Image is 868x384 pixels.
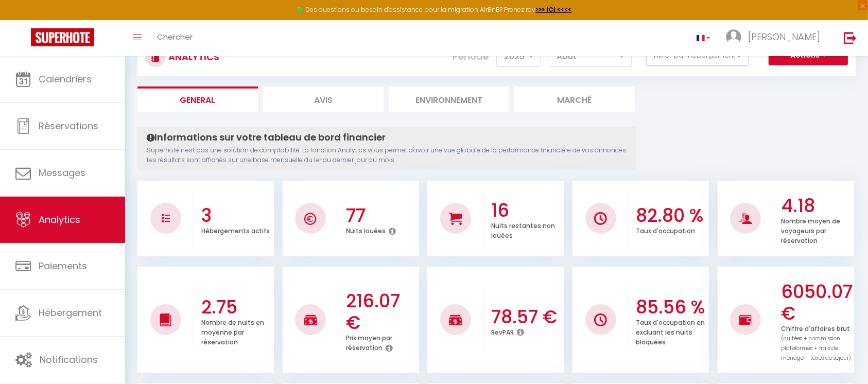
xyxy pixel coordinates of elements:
span: Réservations [39,119,98,132]
p: Nuits restantes non louées [491,219,555,240]
li: General [137,86,258,112]
a: ... [PERSON_NAME] [718,20,833,56]
h3: 3 [201,205,271,226]
span: Paiements [39,259,87,272]
span: Hébergement [39,306,102,319]
p: RevPAR [491,326,514,337]
h3: 78.57 € [491,306,561,328]
label: Période [453,45,489,68]
span: Calendriers [39,73,92,85]
img: NO IMAGE [162,214,170,222]
img: NO IMAGE [739,313,752,326]
a: Chercher [149,20,200,56]
p: Nuits louées [346,224,386,235]
h3: 216.07 € [346,290,416,334]
h3: 85.56 % [636,296,706,318]
p: Taux d'occupation [636,224,696,235]
li: Marché [514,86,635,112]
li: Environnement [389,86,509,112]
p: Nombre moyen de voyageurs par réservation [781,215,840,245]
img: ... [726,29,741,45]
a: >>> ICI <<<< [536,5,572,14]
h4: Informations sur votre tableau de bord financier [147,132,627,143]
h3: 77 [346,205,416,226]
h3: 4.18 [781,195,851,217]
p: Hébergements actifs [201,224,270,235]
img: Super Booking [31,28,94,46]
span: Analytics [39,213,80,226]
span: Chercher [157,31,193,42]
p: Chiffre d'affaires brut [781,322,851,362]
p: Taux d'occupation en excluant les nuits bloquées [636,316,705,346]
img: NO IMAGE [594,313,607,326]
span: Notifications [40,353,98,366]
img: logout [844,31,857,44]
span: Messages [39,166,85,179]
span: (nuitées + commission plateformes + frais de ménage + taxes de séjour) [781,335,851,362]
h3: 2.75 [201,296,271,318]
h3: 82.80 % [636,205,706,226]
p: Prix moyen par réservation [346,331,392,352]
p: Superhote n'est pas une solution de comptabilité. La fonction Analytics vous permet d'avoir une v... [147,146,627,165]
span: [PERSON_NAME] [748,30,820,43]
h3: Analytics [166,45,219,68]
h3: 6050.07 € [781,281,851,324]
p: Nombre de nuits en moyenne par réservation [201,316,264,346]
li: Avis [263,86,384,112]
h3: 16 [491,200,561,221]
